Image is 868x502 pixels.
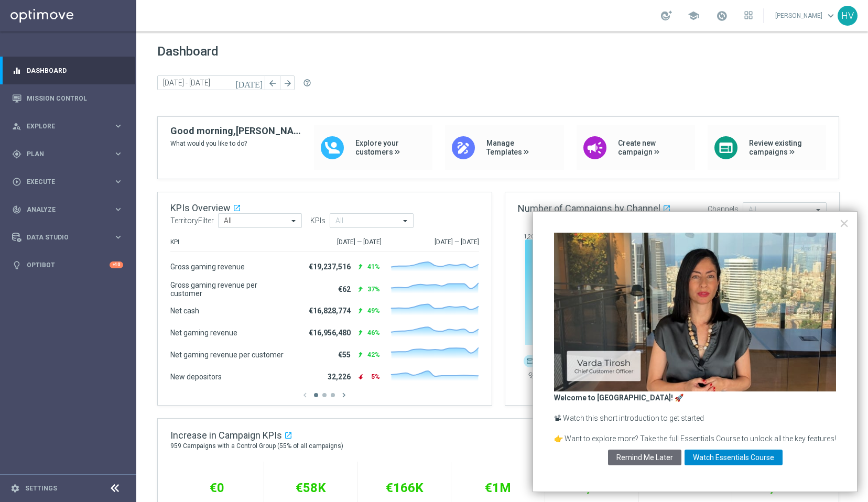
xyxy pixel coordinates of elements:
[608,450,681,465] button: Remind Me Later
[12,205,113,214] div: Analyze
[554,394,683,402] strong: Welcome to [GEOGRAPHIC_DATA]! 🚀
[110,261,123,268] div: +10
[27,206,113,213] span: Analyze
[12,205,21,214] i: track_changes
[113,121,123,131] i: keyboard_arrow_right
[774,8,838,24] a: [PERSON_NAME]
[12,149,113,159] div: Plan
[838,6,858,26] div: HV
[685,450,783,465] button: Watch Essentials Course
[12,177,113,187] div: Execute
[839,215,849,232] button: Close
[12,233,113,242] div: Data Studio
[12,177,21,187] i: play_circle_outline
[113,149,123,159] i: keyboard_arrow_right
[113,177,123,187] i: keyboard_arrow_right
[27,84,123,112] a: Mission Control
[25,485,57,492] a: Settings
[12,122,113,131] div: Explore
[113,232,123,242] i: keyboard_arrow_right
[554,233,836,391] iframe: Welcome to Optimove!
[113,204,123,214] i: keyboard_arrow_right
[27,179,113,185] span: Execute
[12,57,123,84] div: Dashboard
[12,260,21,270] i: lightbulb
[825,10,837,21] span: keyboard_arrow_down
[27,123,113,129] span: Explore
[27,234,113,241] span: Data Studio
[27,57,123,84] a: Dashboard
[12,66,21,75] i: equalizer
[10,484,20,493] i: settings
[27,251,110,279] a: Optibot
[554,413,836,424] p: 📽 Watch this short introduction to get started
[12,122,21,131] i: person_search
[12,84,123,112] div: Mission Control
[688,10,699,21] span: school
[27,151,113,157] span: Plan
[12,251,123,279] div: Optibot
[12,149,21,159] i: gps_fixed
[554,434,836,444] p: 👉 Want to explore more? Take the full Essentials Course to unlock all the key features!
